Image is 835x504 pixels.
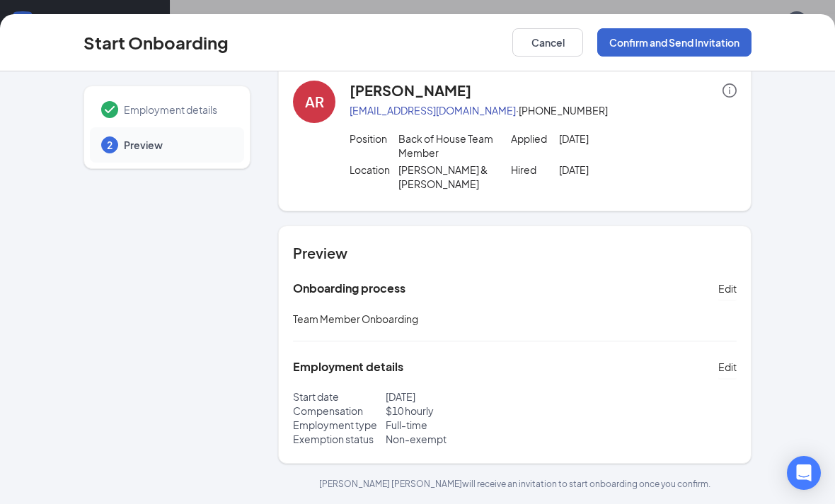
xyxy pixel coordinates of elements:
[718,360,737,374] span: Edit
[559,163,656,177] p: [DATE]
[386,389,515,404] p: [DATE]
[83,30,229,54] h3: Start Onboarding
[350,131,398,146] p: Position
[386,418,515,432] p: Full-time
[293,389,386,404] p: Start date
[124,138,230,152] span: Preview
[305,92,324,112] div: AR
[597,28,751,57] button: Confirm and Send Invitation
[350,163,398,177] p: Location
[718,356,737,378] button: Edit
[718,277,737,300] button: Edit
[386,404,515,418] p: $ 10 hourly
[293,243,737,263] h4: Preview
[278,478,751,490] p: [PERSON_NAME] [PERSON_NAME] will receive an invitation to start onboarding once you confirm.
[722,83,737,98] span: info-circle
[398,163,495,191] p: [PERSON_NAME] & [PERSON_NAME]
[293,432,386,446] p: Exemption status
[124,102,230,117] span: Employment details
[718,281,737,295] span: Edit
[787,456,821,490] div: Open Intercom Messenger
[512,28,583,57] button: Cancel
[107,138,113,152] span: 2
[559,131,656,146] p: [DATE]
[350,103,737,117] p: · [PHONE_NUMBER]
[386,432,515,446] p: Non-exempt
[293,418,386,432] p: Employment type
[293,404,386,418] p: Compensation
[511,131,559,146] p: Applied
[350,104,516,117] a: [EMAIL_ADDRESS][DOMAIN_NAME]
[293,312,418,325] span: Team Member Onboarding
[350,81,471,100] h4: [PERSON_NAME]
[293,281,405,296] h5: Onboarding process
[398,131,495,160] p: Back of House Team Member
[101,101,118,118] svg: Checkmark
[511,163,559,177] p: Hired
[293,359,403,375] h5: Employment details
